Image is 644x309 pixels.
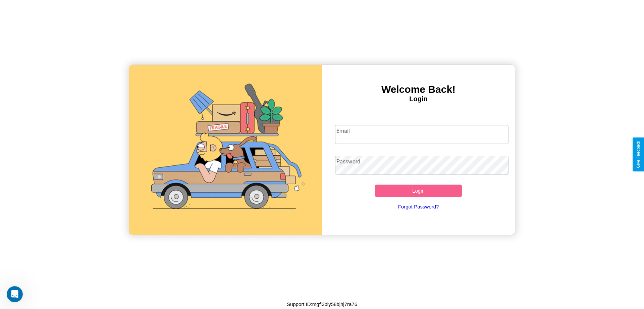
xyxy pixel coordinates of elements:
[322,84,515,95] h3: Welcome Back!
[322,95,515,103] h4: Login
[375,185,462,197] button: Login
[332,197,505,216] a: Forgot Password?
[636,141,641,168] div: Give Feedback
[287,300,357,309] p: Support ID: mgfl3biy58bjhj7ra76
[7,286,23,302] iframe: Intercom live chat
[129,65,322,235] img: gif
